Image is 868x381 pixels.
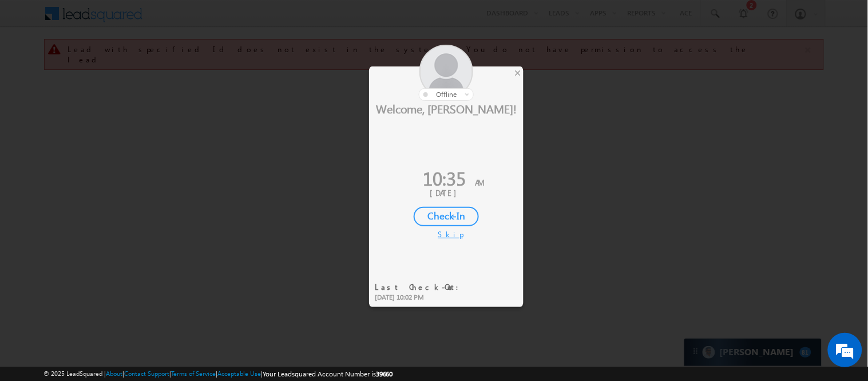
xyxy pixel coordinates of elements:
div: Skip [438,229,455,239]
a: Terms of Service [171,370,216,377]
div: × [512,66,524,79]
div: Check-In [414,207,479,226]
div: Welcome, [PERSON_NAME]! [369,101,524,116]
div: [DATE] [378,188,515,198]
span: offline [436,90,457,99]
span: Your Leadsquared Account Number is [263,370,393,378]
span: 39660 [376,370,393,378]
span: 10:35 [423,165,466,191]
a: About [106,370,122,377]
span: © 2025 LeadSquared | | | | | [43,368,393,379]
div: [DATE] 10:02 PM [375,292,466,303]
span: AM [475,178,484,187]
a: Contact Support [124,370,169,377]
div: Last Check-Out: [375,282,466,292]
a: Acceptable Use [217,370,261,377]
